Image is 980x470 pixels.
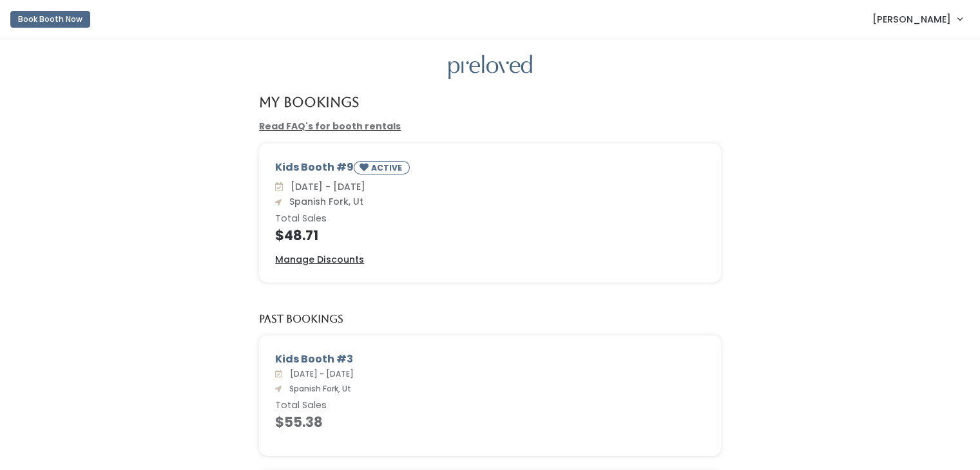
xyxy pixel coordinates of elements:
h4: My Bookings [259,95,359,109]
span: Spanish Fork, Ut [284,383,351,394]
u: Manage Discounts [275,253,364,266]
h6: Total Sales [275,214,705,224]
div: Kids Booth #9 [275,160,705,180]
span: [DATE] - [DATE] [285,368,354,379]
button: Book Booth Now [10,11,90,28]
h4: $48.71 [275,228,705,243]
a: Read FAQ's for booth rentals [259,120,401,133]
small: ACTIVE [371,162,405,173]
h4: $55.38 [275,415,705,429]
a: Manage Discounts [275,253,364,267]
span: Spanish Fork, Ut [284,195,363,208]
img: preloved logo [448,55,532,80]
span: [PERSON_NAME] [872,12,951,26]
h5: Past Bookings [259,314,343,325]
a: Book Booth Now [10,5,90,33]
span: [DATE] - [DATE] [285,180,365,193]
div: Kids Booth #3 [275,352,705,367]
a: [PERSON_NAME] [860,5,975,33]
h6: Total Sales [275,400,705,411]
